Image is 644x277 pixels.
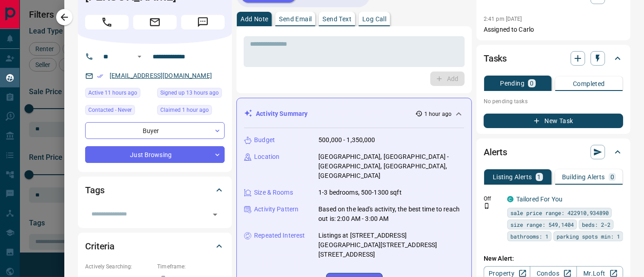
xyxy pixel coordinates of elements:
[85,88,153,100] div: Thu Aug 14 2025
[610,174,614,180] p: 0
[484,16,522,22] p: 2:41 pm [DATE]
[254,152,279,162] p: Location
[157,88,225,100] div: Thu Aug 14 2025
[279,16,312,22] p: Send Email
[318,152,464,181] p: [GEOGRAPHIC_DATA], [GEOGRAPHIC_DATA] - [GEOGRAPHIC_DATA], [GEOGRAPHIC_DATA], [GEOGRAPHIC_DATA]
[110,72,212,79] a: [EMAIL_ADDRESS][DOMAIN_NAME]
[500,80,524,86] p: Pending
[88,105,132,115] span: Contacted - Never
[530,80,533,86] p: 0
[85,15,129,29] span: Call
[510,232,548,241] span: bathrooms: 1
[582,220,610,229] span: beds: 2-2
[85,239,115,253] h2: Criteria
[493,174,532,180] p: Listing Alerts
[85,183,104,197] h2: Tags
[85,146,225,163] div: Just Browsing
[134,51,145,62] button: Open
[562,174,605,180] p: Building Alerts
[484,145,507,159] h2: Alerts
[85,122,225,139] div: Buyer
[510,220,574,229] span: size range: 549,1404
[160,105,209,115] span: Claimed 1 hour ago
[484,51,507,66] h2: Tasks
[362,16,386,22] p: Log Call
[97,73,103,79] svg: Email Verified
[318,188,402,197] p: 1-3 bedrooms, 500-1300 sqft
[484,114,623,128] button: New Task
[484,95,623,108] p: No pending tasks
[157,105,225,118] div: Thu Aug 14 2025
[85,263,153,271] p: Actively Searching:
[510,208,609,217] span: sale price range: 422910,934890
[318,205,464,224] p: Based on the lead's activity, the best time to reach out is: 2:00 AM - 3:00 AM
[424,110,452,118] p: 1 hour ago
[484,25,623,34] p: Assigned to Carlo
[538,174,541,180] p: 1
[507,196,514,202] div: condos.ca
[484,48,623,69] div: Tasks
[254,188,293,197] p: Size & Rooms
[133,15,177,29] span: Email
[157,263,225,271] p: Timeframe:
[557,232,620,241] span: parking spots min: 1
[516,196,562,203] a: Tailored For You
[85,235,225,257] div: Criteria
[318,135,375,145] p: 500,000 - 1,350,000
[209,208,221,221] button: Open
[244,105,464,122] div: Activity Summary1 hour ago
[573,81,605,87] p: Completed
[256,109,308,119] p: Activity Summary
[322,16,351,22] p: Send Text
[240,16,268,22] p: Add Note
[160,88,219,97] span: Signed up 13 hours ago
[254,231,305,240] p: Repeated Interest
[254,135,275,145] p: Budget
[181,15,225,29] span: Message
[85,179,225,201] div: Tags
[318,231,464,259] p: Listings at [STREET_ADDRESS][GEOGRAPHIC_DATA][STREET_ADDRESS][STREET_ADDRESS]
[484,195,502,203] p: Off
[88,88,137,97] span: Active 11 hours ago
[484,141,623,163] div: Alerts
[484,203,490,209] svg: Push Notification Only
[484,254,623,263] p: New Alert:
[254,205,298,214] p: Activity Pattern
